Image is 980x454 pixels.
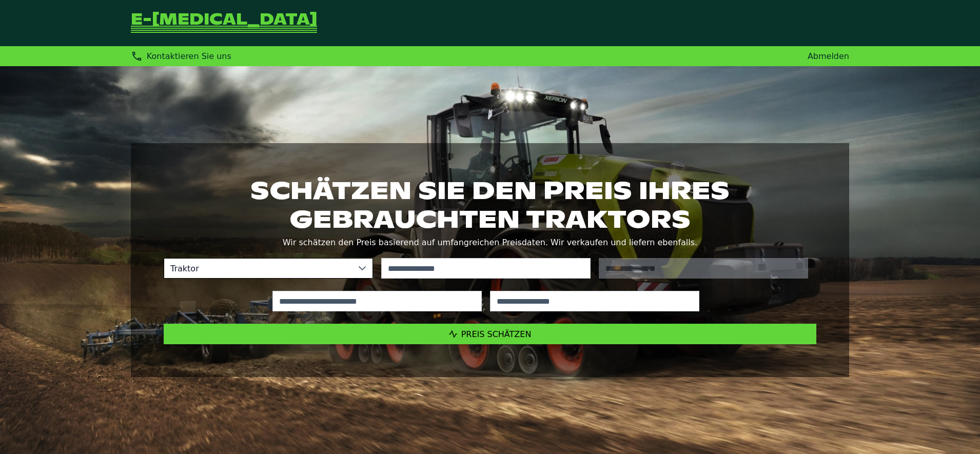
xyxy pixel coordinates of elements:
span: Traktor [164,259,352,278]
span: Kontaktieren Sie uns [147,51,231,61]
p: Wir schätzen den Preis basierend auf umfangreichen Preisdaten. Wir verkaufen und liefern ebenfalls. [164,235,816,250]
h1: Schätzen Sie den Preis Ihres gebrauchten Traktors [164,176,816,233]
a: Zurück zur Startseite [131,12,317,34]
span: Preis schätzen [461,329,532,339]
div: Kontaktieren Sie uns [131,50,231,62]
a: Abmelden [808,51,849,61]
button: Preis schätzen [164,324,816,344]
